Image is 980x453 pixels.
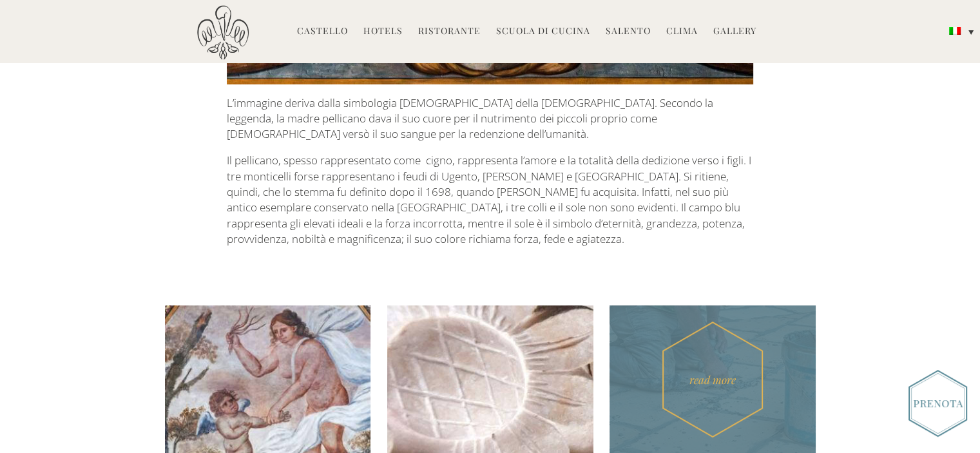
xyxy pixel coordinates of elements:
[949,27,961,35] img: Italiano
[418,24,481,39] a: Ristorante
[606,24,651,39] a: Salento
[713,24,756,39] a: Gallery
[227,95,753,142] p: L’immagine deriva dalla simbologia [DEMOGRAPHIC_DATA] della [DEMOGRAPHIC_DATA]. Secondo la leggen...
[496,24,590,39] a: Scuola di Cucina
[197,5,249,60] img: Castello di Ugento
[297,24,348,39] a: Castello
[363,24,403,39] a: Hotels
[908,370,967,437] img: Book_Button_Italian.png
[666,24,698,39] a: Clima
[227,153,753,247] p: Il pellicano, spesso rappresentato come cigno, rappresenta l’amore e la totalità della dedizione ...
